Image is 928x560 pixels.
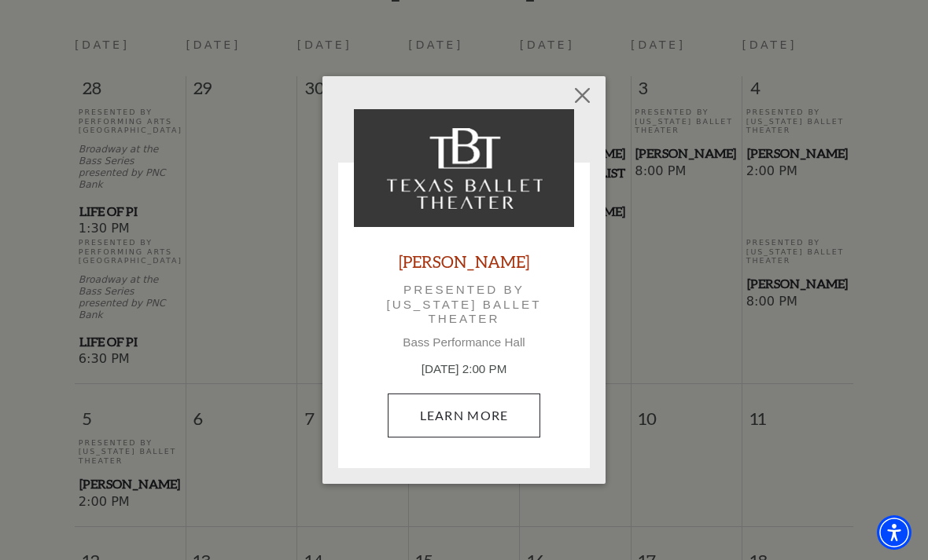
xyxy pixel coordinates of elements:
img: Peter Pan [354,109,574,227]
a: [PERSON_NAME] [399,251,529,272]
p: [DATE] 2:00 PM [354,361,574,379]
p: Presented by [US_STATE] Ballet Theater [376,283,552,326]
p: Bass Performance Hall [354,335,574,350]
button: Close [568,80,598,110]
a: October 4, 2:00 PM Learn More [388,393,541,437]
div: Accessibility Menu [877,515,911,550]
